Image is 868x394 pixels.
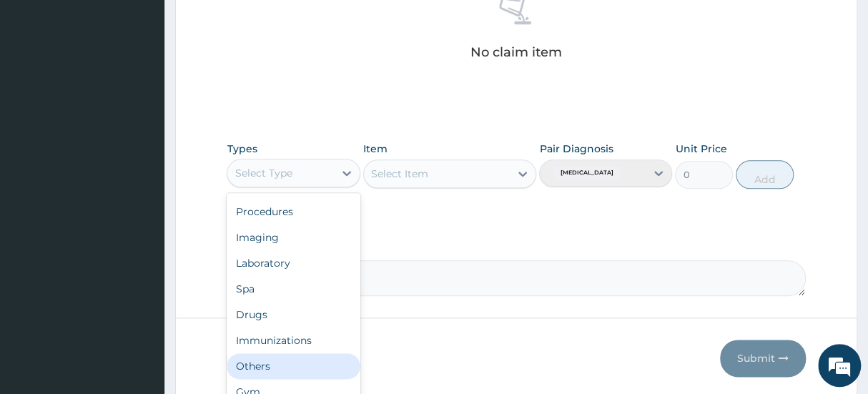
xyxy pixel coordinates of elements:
div: Select Type [235,166,292,180]
label: Comment [227,240,805,252]
div: Imaging [227,225,360,250]
label: Item [363,142,388,156]
button: Submit [720,340,806,377]
div: Immunizations [227,327,360,353]
div: Others [227,353,360,379]
label: Unit Price [675,142,726,156]
div: Chat with us now [74,80,240,99]
img: d_794563401_company_1708531726252_794563401 [26,72,58,107]
div: Laboratory [227,250,360,276]
div: Drugs [227,302,360,327]
span: We're online! [83,110,197,255]
button: Add [736,160,794,189]
div: Procedures [227,199,360,225]
textarea: Type your message and hit 'Enter' [7,251,272,301]
div: Spa [227,276,360,302]
div: Minimize live chat window [235,7,269,41]
p: No claim item [470,45,562,59]
label: Types [227,143,257,155]
label: Pair Diagnosis [539,142,613,156]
